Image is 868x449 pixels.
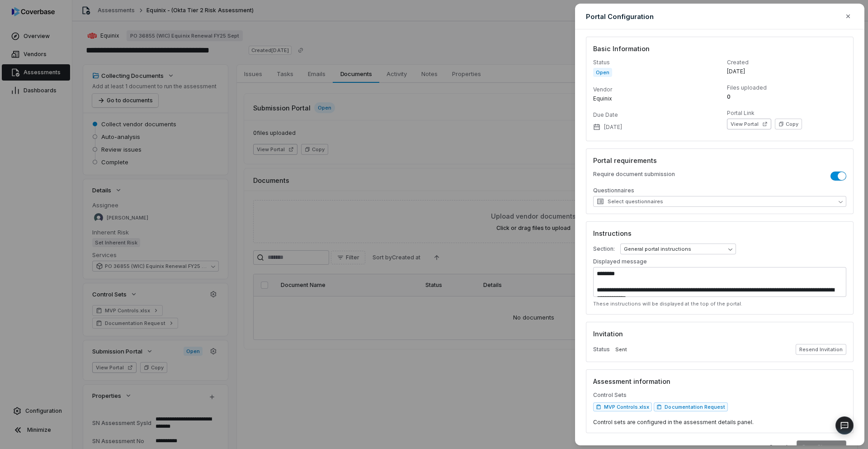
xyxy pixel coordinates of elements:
h2: Portal Configuration [586,12,654,21]
span: Open [593,68,612,77]
p: Displayed message [593,258,647,265]
button: [DATE] [590,118,625,137]
dt: Files uploaded [727,84,846,91]
button: Copy [775,119,802,129]
dt: Created [727,59,846,66]
p: These instructions will be displayed at the top of the portal. [593,301,846,307]
h3: Instructions [593,229,846,238]
span: Select questionnaires [597,198,663,205]
span: [DATE] [727,68,745,75]
p: Require document submission [593,171,675,182]
span: MVP Controls.xlsx [604,403,649,411]
h3: Invitation [593,329,846,339]
dt: Status [593,59,712,66]
dt: Portal Link [727,110,846,117]
span: Equinix [593,95,612,102]
h3: Basic Information [593,44,846,53]
span: 0 [727,93,731,100]
h3: Portal requirements [593,156,846,165]
dt: Vendor [593,86,712,93]
p: Section: [593,245,615,253]
p: Control Sets [593,392,846,401]
dt: Due Date [593,111,712,119]
p: Questionnaires [593,187,846,196]
span: Documentation Request [665,403,725,411]
button: Resend Invitation [796,344,846,355]
h3: Assessment information [593,377,846,386]
button: View Portal [727,119,771,129]
span: Sent [615,346,627,353]
p: Status [593,346,610,353]
p: Control sets are configured in the assessment details panel. [593,419,846,426]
